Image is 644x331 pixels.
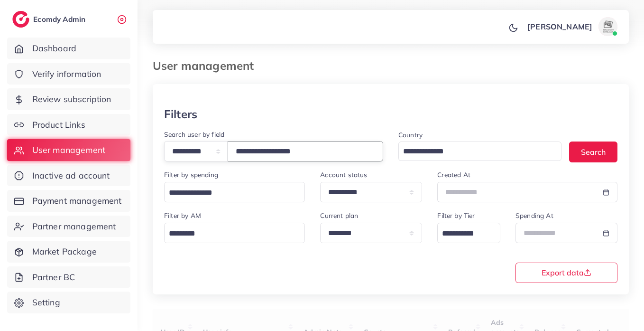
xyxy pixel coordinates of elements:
label: Created At [437,170,470,180]
input: Search for option [439,227,488,241]
div: Search for option [164,182,305,202]
img: logo [12,11,29,28]
span: Setting [32,296,60,309]
a: Inactive ad account [7,165,130,187]
label: Current plan [320,211,358,220]
label: Filter by AM [164,211,201,220]
a: Product Links [7,114,130,136]
div: Search for option [164,223,305,243]
a: Partner BC [7,266,130,288]
span: Review subscription [32,93,111,105]
h2: Ecomdy Admin [33,15,88,24]
a: Partner management [7,216,130,237]
h3: User management [153,59,261,73]
h3: Filters [164,107,197,121]
label: Filter by Tier [437,211,475,220]
a: Setting [7,292,130,313]
span: Dashboard [32,42,76,55]
span: Inactive ad account [32,170,110,182]
label: Spending At [515,211,553,220]
span: Partner management [32,220,116,233]
a: Review subscription [7,88,130,110]
a: [PERSON_NAME]avatar [522,17,621,36]
button: Export data [515,263,617,283]
span: User management [32,144,105,156]
label: Filter by spending [164,170,218,180]
input: Search for option [166,227,293,241]
a: User management [7,139,130,161]
span: Partner BC [32,271,75,284]
a: Verify information [7,63,130,85]
input: Search for option [166,186,293,200]
span: Market Package [32,246,97,258]
p: [PERSON_NAME] [527,21,592,32]
img: avatar [598,17,617,36]
div: Search for option [398,142,561,161]
label: Country [398,130,423,140]
a: Market Package [7,241,130,263]
span: Export data [542,269,591,276]
button: Search [569,142,617,162]
a: Payment management [7,190,130,212]
a: logoEcomdy Admin [12,11,88,28]
a: Dashboard [7,38,130,59]
label: Account status [320,170,367,180]
label: Search user by field [164,130,224,139]
div: Search for option [437,223,500,243]
span: Verify information [32,68,101,80]
input: Search for option [400,144,549,159]
span: Product Links [32,119,85,131]
span: Payment management [32,195,122,207]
